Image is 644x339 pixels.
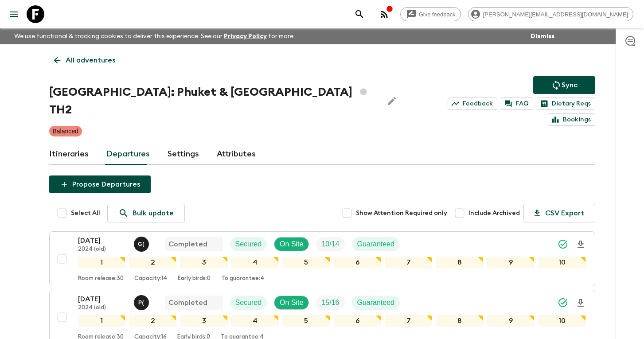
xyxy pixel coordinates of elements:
div: Secured [230,237,267,251]
button: Sync adventure departures to the booking engine [533,76,595,94]
span: [PERSON_NAME][EMAIL_ADDRESS][DOMAIN_NAME] [478,11,633,18]
span: Pooky (Thanaphan) Kerdyoo [134,298,151,305]
a: Feedback [448,97,497,110]
div: 2 [129,315,176,327]
a: Settings [168,144,199,165]
div: 9 [487,315,535,327]
h1: [GEOGRAPHIC_DATA]: Phuket & [GEOGRAPHIC_DATA] TH2 [49,83,376,119]
div: 1 [78,315,125,327]
p: Guaranteed [357,297,395,308]
div: 4 [231,257,279,268]
div: 3 [180,315,227,327]
a: Give feedback [400,7,461,21]
a: Bulk update [107,204,185,222]
p: [DATE] [78,235,127,246]
p: Completed [168,297,207,308]
div: 6 [334,257,381,268]
p: Completed [168,239,207,249]
div: Trip Fill [316,237,344,251]
p: Bulk update [133,208,174,218]
p: Sync [562,80,578,90]
p: Room release: 30 [78,275,124,282]
span: Show Attention Required only [356,209,447,218]
p: Secured [235,297,262,308]
div: 5 [282,315,330,327]
p: On Site [280,239,303,249]
p: 15 / 16 [321,297,339,308]
p: We use functional & tracking cookies to deliver this experience. See our for more. [11,28,298,44]
button: search adventures [351,5,368,23]
div: 6 [334,315,381,327]
a: Departures [106,144,150,165]
span: Gong (Anon) Ratanaphaisal [134,239,151,246]
div: 3 [180,257,227,268]
div: 2 [129,257,176,268]
p: Early birds: 0 [178,275,211,282]
a: All adventures [49,51,120,69]
p: On Site [280,297,303,308]
div: 4 [231,315,279,327]
svg: Download Onboarding [575,298,586,308]
p: Secured [235,239,262,249]
a: Attributes [217,144,256,165]
p: Guaranteed [357,239,395,249]
a: FAQ [501,97,533,110]
a: Dietary Reqs [537,97,595,110]
div: Trip Fill [316,296,344,310]
div: 8 [436,257,483,268]
button: Dismiss [528,30,557,43]
p: Balanced [53,127,78,136]
div: 9 [487,257,535,268]
div: 7 [385,315,432,327]
span: Select All [71,209,100,218]
p: Capacity: 14 [134,275,167,282]
div: 8 [436,315,483,327]
div: 10 [538,315,585,327]
button: Propose Departures [49,175,151,193]
span: Include Archived [468,209,520,218]
div: On Site [274,237,309,251]
div: [PERSON_NAME][EMAIL_ADDRESS][DOMAIN_NAME] [468,7,633,21]
svg: Synced Successfully [558,239,568,249]
div: 10 [538,257,585,268]
svg: Synced Successfully [558,297,568,308]
p: 2024 (old) [78,304,127,312]
div: On Site [274,296,309,310]
a: Privacy Policy [224,33,267,39]
p: To guarantee: 4 [221,275,264,282]
div: 5 [282,257,330,268]
button: Edit Adventure Title [383,83,401,119]
div: 1 [78,257,125,268]
div: Secured [230,296,267,310]
svg: Download Onboarding [575,239,586,250]
button: menu [5,5,23,23]
p: [DATE] [78,294,127,304]
div: 7 [385,257,432,268]
a: Bookings [548,113,595,126]
button: [DATE]2024 (old)Gong (Anon) RatanaphaisalCompletedSecuredOn SiteTrip FillGuaranteed12345678910Roo... [49,231,595,286]
button: CSV Export [523,204,595,222]
span: Give feedback [414,11,461,18]
p: All adventures [66,55,115,66]
a: Itineraries [49,144,89,165]
p: 2024 (old) [78,246,127,253]
p: 10 / 14 [321,239,339,249]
